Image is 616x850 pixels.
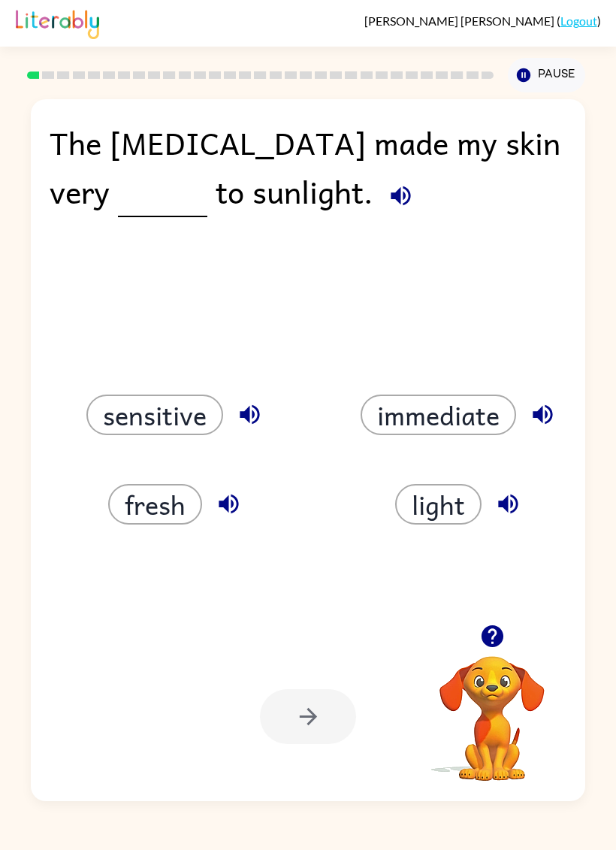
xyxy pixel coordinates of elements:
div: ( ) [364,14,601,28]
button: light [395,484,482,525]
div: The [MEDICAL_DATA] made my skin very to sunlight. [50,118,567,231]
span: [PERSON_NAME] [PERSON_NAME] [364,14,557,28]
button: Pause [508,58,585,92]
img: Literably [16,6,99,39]
video: Your browser must support playing .mp4 files to use Literably. Please try using another browser. [417,633,567,783]
button: immediate [361,395,516,435]
button: fresh [108,484,202,525]
button: sensitive [86,395,223,435]
a: Logout [560,14,597,28]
